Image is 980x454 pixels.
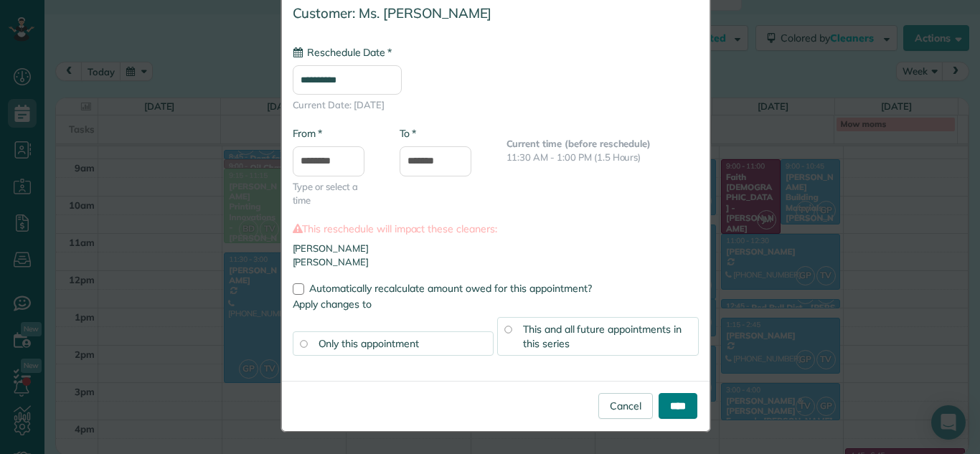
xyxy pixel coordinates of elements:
[598,393,653,419] a: Cancel
[293,126,322,141] label: From
[293,255,699,269] li: [PERSON_NAME]
[293,297,699,311] label: Apply changes to
[400,126,416,141] label: To
[300,340,307,347] input: Only this appointment
[507,138,651,149] b: Current time (before reschedule)
[523,323,682,350] span: This and all future appointments in this series
[309,282,592,295] span: Automatically recalculate amount owed for this appointment?
[504,326,512,333] input: This and all future appointments in this series
[293,242,699,255] li: [PERSON_NAME]
[293,180,378,207] span: Type or select a time
[507,151,699,164] p: 11:30 AM - 1:00 PM (1.5 Hours)
[293,98,699,112] span: Current Date: [DATE]
[293,45,392,60] label: Reschedule Date
[293,222,699,236] label: This reschedule will impact these cleaners:
[319,337,419,350] span: Only this appointment
[293,6,699,21] h4: Customer: Ms. [PERSON_NAME]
